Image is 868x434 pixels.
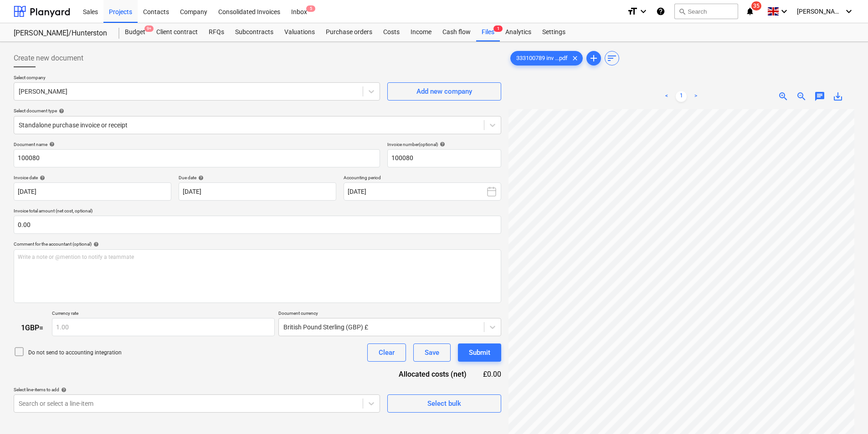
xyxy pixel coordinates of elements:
[481,369,501,379] div: £0.00
[427,398,461,409] div: Select bulk
[832,91,843,102] span: save_alt
[119,23,151,41] a: Budget9+
[344,182,501,201] button: [DATE]
[437,23,476,41] a: Cash flow
[796,91,807,102] span: zoom_out
[493,25,503,32] span: 1
[814,91,825,102] span: chat
[14,241,501,247] div: Comment for the accountant (optional)
[14,108,501,114] div: Select document type
[306,5,315,12] span: 5
[47,141,55,147] span: help
[458,343,501,362] button: Submit
[203,23,230,41] a: RFQs
[476,23,500,41] div: Files
[320,23,378,41] a: Purchase orders
[14,175,171,181] div: Invoice date
[144,25,154,32] span: 9+
[797,8,842,15] span: [PERSON_NAME]
[57,108,64,114] span: help
[413,343,451,362] button: Save
[119,23,151,41] div: Budget
[510,51,583,66] div: 333100789 inv ...pdf
[656,6,665,17] i: Knowledge base
[387,149,501,167] input: Invoice number
[469,347,490,358] div: Submit
[14,387,380,393] div: Select line-items to add
[14,323,52,332] div: 1 GBP =
[278,310,501,318] p: Document currency
[14,208,501,216] p: Invoice total amount (net cost, optional)
[678,8,686,15] span: search
[344,175,501,182] p: Accounting period
[416,86,472,97] div: Add new company
[14,53,83,64] span: Create new document
[843,6,854,17] i: keyboard_arrow_down
[476,23,500,41] a: Files1
[14,216,501,234] input: Invoice total amount (net cost, optional)
[751,1,761,10] span: 35
[92,242,99,247] span: help
[606,53,617,64] span: sort
[676,91,687,102] a: Page 1 is your current page
[28,349,122,357] p: Do not send to accounting integration
[14,149,380,167] input: Document name
[59,387,67,393] span: help
[367,343,406,362] button: Clear
[52,310,275,318] p: Currency rate
[179,175,336,181] div: Due date
[378,23,405,41] a: Costs
[179,182,336,201] input: Due date not specified
[387,82,501,101] button: Add new company
[674,4,738,19] button: Search
[230,23,279,41] a: Subcontracts
[570,53,580,64] span: clear
[627,6,638,17] i: format_size
[379,347,395,358] div: Clear
[14,75,380,82] p: Select company
[745,6,755,17] i: notifications
[14,141,380,147] div: Document name
[14,29,108,38] div: [PERSON_NAME]/Hunterston
[690,91,701,102] a: Next page
[387,394,501,413] button: Select bulk
[511,55,573,62] span: 333100789 inv ...pdf
[500,23,537,41] a: Analytics
[383,369,481,379] div: Allocated costs (net)
[38,175,45,181] span: help
[537,23,571,41] a: Settings
[438,141,445,147] span: help
[405,23,437,41] a: Income
[196,175,204,181] span: help
[778,91,789,102] span: zoom_in
[387,141,501,147] div: Invoice number (optional)
[151,23,203,41] a: Client contract
[779,6,790,17] i: keyboard_arrow_down
[661,91,672,102] a: Previous page
[279,23,320,41] a: Valuations
[588,53,599,64] span: add
[822,390,868,434] iframe: Chat Widget
[638,6,649,17] i: keyboard_arrow_down
[425,347,439,358] div: Save
[14,182,171,201] input: Invoice date not specified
